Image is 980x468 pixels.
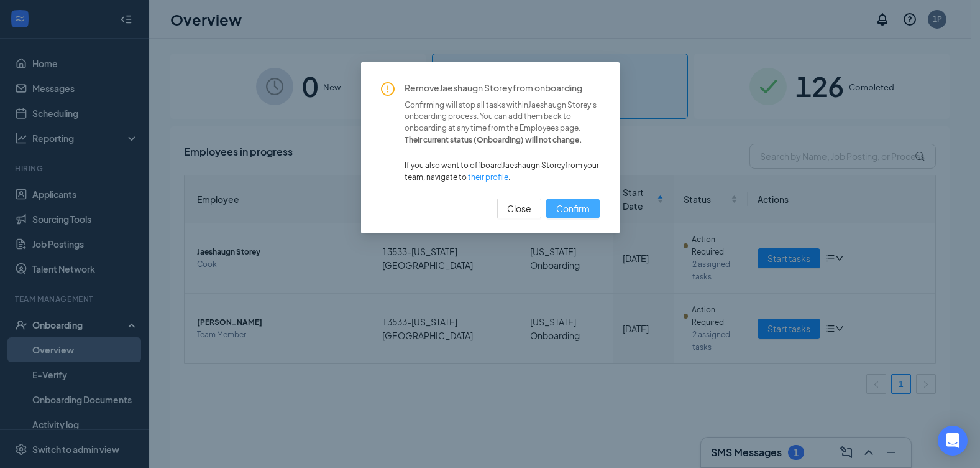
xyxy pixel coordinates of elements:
button: Confirm [546,199,600,218]
span: Confirm [556,202,590,215]
span: Close [507,202,531,215]
span: exclamation-circle [381,82,395,96]
div: Open Intercom Messenger [938,426,968,456]
a: their profile [468,172,508,182]
span: Their current status ( Onboarding ) will not change. [405,134,600,146]
span: Confirming will stop all tasks within Jaeshaugn Storey 's onboarding process. You can add them ba... [405,100,600,135]
button: Close [497,199,541,218]
span: If you also want to offboard Jaeshaugn Storey from your team, navigate to . [405,160,600,184]
span: Remove Jaeshaugn Storey from onboarding [405,82,600,95]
